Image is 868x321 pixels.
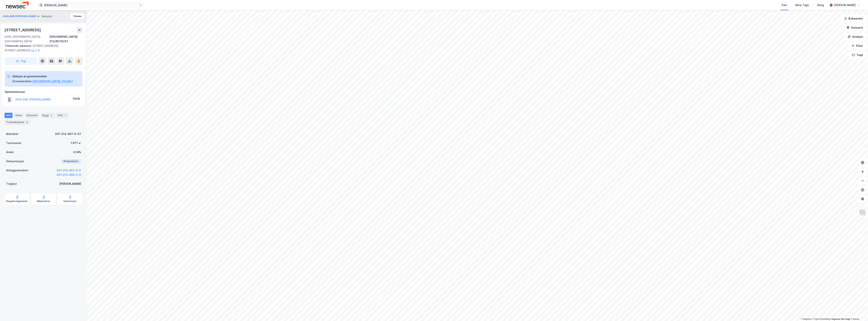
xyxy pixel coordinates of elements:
[849,303,868,321] iframe: Chat Widget
[43,2,139,8] input: Søk på adresse, matrikkel, gårdeiere, leietakere eller personer
[71,141,81,145] div: 1 977 ㎡
[64,114,67,117] div: 1
[12,79,32,84] div: Grunneiendom
[6,182,17,186] div: Tinglyst
[49,34,83,44] div: [GEOGRAPHIC_DATA], 213/457/0/37
[6,2,29,8] img: newsec-logo.f6e21ccffca1b3a03d2d.png
[41,113,55,118] div: Bygg
[32,79,73,84] button: [GEOGRAPHIC_DATA], 213/457
[5,27,42,33] div: [STREET_ADDRESS]
[5,44,79,53] div: [STREET_ADDRESS], [STREET_ADDRESS]
[5,44,33,47] span: Tilhørende adresser:
[6,132,18,136] div: Matrikkel
[845,33,866,41] button: Analyse
[25,120,29,124] div: 6
[5,90,82,94] div: Hjemmelshaver
[859,209,866,216] img: Z
[782,3,787,7] div: Kart
[841,15,866,22] button: Bokmerker
[55,132,81,136] div: 301-213-457-0-37
[843,24,866,31] button: Datasett
[56,113,69,118] div: ESG
[73,96,80,101] div: 100%
[6,141,21,145] div: Tomteareal
[59,182,81,186] div: [PERSON_NAME]
[25,113,39,118] div: Datasett
[3,14,37,18] button: HAALAND [PERSON_NAME]
[801,318,811,320] a: Mapbox
[49,114,53,117] div: 1
[6,159,24,164] div: Seksjonstype
[817,3,824,7] div: Bolig
[6,150,14,154] div: Andel
[831,318,850,320] a: Improve this map
[37,200,50,203] div: Miljøstatus
[5,120,30,125] div: Transaksjoner
[834,3,856,7] div: [PERSON_NAME]
[41,14,52,19] div: Seksjon
[5,113,12,118] div: Info
[14,113,23,118] div: Eiere
[5,57,37,65] button: Tag
[796,3,809,7] div: Mine Tags
[812,318,831,320] a: OpenStreetMap
[848,42,866,50] button: Filter
[57,168,81,173] button: 301-213-457-0-0
[5,34,49,44] div: 0255, [GEOGRAPHIC_DATA], [GEOGRAPHIC_DATA]
[56,173,81,177] button: 301-213-458-0-0
[6,200,28,203] div: Reguleringsplaner
[70,13,84,19] button: Tilbake
[6,168,28,173] div: Anleggseiendom
[849,51,866,59] button: Tags
[849,303,868,321] div: Kontrollprogram for chat
[73,150,81,154] div: 3.14%
[12,74,73,79] div: Seksjon av grunneiendom
[64,200,77,203] div: Saksinnsyn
